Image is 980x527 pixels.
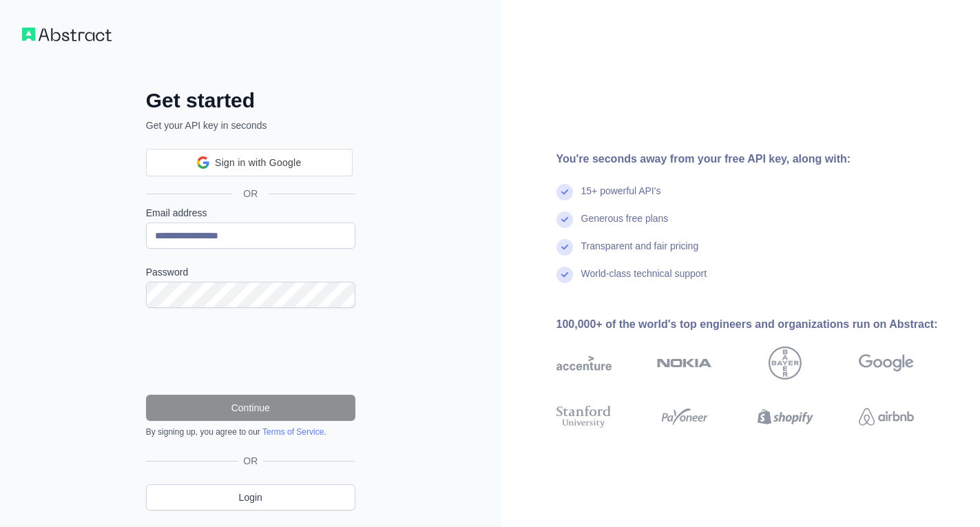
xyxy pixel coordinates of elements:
a: Login [146,484,355,510]
img: check mark [556,211,573,228]
label: Email address [146,206,355,220]
img: accenture [556,347,612,380]
div: Generous free plans [581,211,669,239]
div: Transparent and fair pricing [581,239,699,267]
div: World-class technical support [581,267,707,294]
span: OR [238,454,263,468]
img: shopify [758,403,813,431]
img: Workflow [22,28,112,41]
a: Terms of Service [262,427,324,437]
img: check mark [556,239,573,256]
p: Get your API key in seconds [146,118,355,132]
img: airbnb [859,403,914,431]
span: OR [232,187,269,200]
div: 15+ powerful API's [581,184,661,211]
h2: Get started [146,88,355,113]
div: You're seconds away from your free API key, along with: [556,151,959,167]
img: nokia [657,347,712,380]
img: check mark [556,267,573,283]
img: stanford university [556,403,612,431]
img: bayer [769,347,802,380]
iframe: reCAPTCHA [146,324,355,378]
img: google [859,347,914,380]
img: check mark [556,184,573,200]
div: Sign in with Google [146,149,353,176]
div: By signing up, you agree to our . [146,426,355,437]
span: Sign in with Google [215,156,301,170]
div: 100,000+ of the world's top engineers and organizations run on Abstract: [556,316,959,333]
button: Continue [146,395,355,421]
label: Password [146,265,355,279]
img: payoneer [657,403,712,431]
